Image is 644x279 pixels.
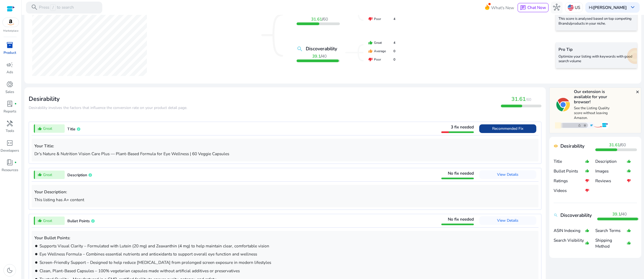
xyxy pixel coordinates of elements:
p: Videos [554,188,585,194]
span: Desirability involves the factors that influence the conversion rate on your product detail page. [29,105,187,110]
mat-icon: brightness_1 [34,261,38,264]
span: book_4 [6,159,13,166]
div: Poor [368,57,395,62]
p: Dr's Nature & Nutrition Vision Care Plus — Plant-Based Formula for Eye Wellness | 60 Veggie Capsules [34,151,536,157]
span: handyman [6,120,13,127]
p: This listing has A+ content [34,197,536,203]
span: / [311,16,328,22]
h3: Desirability [29,95,187,102]
p: Sales [5,89,14,95]
b: 39.1 [612,211,621,217]
span: 40 [622,211,627,217]
mat-icon: thumb_up_alt [38,218,42,223]
span: chat [520,5,526,11]
p: Title [554,158,585,164]
img: chrome-logo.svg [556,98,570,111]
mat-icon: thumb_up_alt [627,166,631,176]
p: Press to search [39,4,74,11]
p: ASIN Indexing [554,228,585,234]
h5: Your Bullet Points: [34,235,536,240]
mat-icon: thumb_down [368,17,373,21]
mat-icon: thumb_down_alt [585,176,589,185]
mat-icon: thumb_up_alt [627,226,631,235]
p: Search Terms [595,228,627,234]
span: View Details [497,172,518,177]
p: Bullet Points [554,168,585,174]
div: Great [368,40,395,45]
span: keyboard_arrow_down [629,4,636,11]
span: fiber_manual_record [14,161,17,164]
p: Shipping Method [595,237,627,249]
p: This score is analysed based on top competing Brands/products in your niche. [558,16,634,26]
img: amazon.svg [3,18,19,27]
span: / [609,142,626,148]
mat-icon: close [635,90,640,94]
span: 60 [621,142,626,148]
mat-icon: search [297,46,303,52]
p: Ratings [554,178,585,184]
h5: Pro Tip [558,47,634,52]
b: 31.61 [609,142,620,148]
span: search [31,4,38,11]
p: Reviews [595,178,627,184]
span: 40 [322,53,327,59]
span: 60 [323,16,328,22]
p: Optimize your listing with keywords with good search volume [558,54,634,64]
p: Tools [6,128,14,134]
div: Average [368,49,395,54]
p: Product [4,50,16,56]
span: Recommended Fix [492,126,523,131]
span: What's New [491,3,514,12]
b: 39.1 [312,53,321,59]
h5: Your Description: [34,190,536,194]
span: Screen-Friendly Support – Designed to help reduce [MEDICAL_DATA] from prolonged screen exposure i... [40,260,271,265]
span: Great [43,126,52,131]
mat-icon: remove_red_eye [554,144,558,148]
span: Title [67,127,75,132]
span: Great [43,172,52,178]
mat-icon: thumb_down [368,57,373,62]
p: Search Visibility [554,237,585,249]
span: /60 [526,97,531,102]
p: Developers [1,148,19,154]
p: Reports [4,109,16,114]
mat-icon: brightness_1 [34,269,38,273]
span: 31.61 [511,95,526,103]
button: hub [551,2,563,14]
b: Desirability [560,142,584,150]
mat-icon: thumb_up_alt [585,235,589,251]
mat-icon: thumb_up_alt [38,172,42,177]
b: 31.61 [311,16,322,22]
span: Supports Visual Clarity – Formulated with Lutein (20 mg) and Zeaxanthin (4 mg) to help maintain c... [40,243,269,249]
p: Resources [2,168,18,173]
p: Ads [6,70,13,75]
button: View Details [479,216,536,225]
mat-icon: search [554,213,558,217]
span: View Details [497,218,518,223]
span: donut_small [6,81,13,88]
mat-icon: brightness_1 [34,252,38,256]
span: 0 [393,57,395,62]
span: Great [43,218,52,224]
b: Discoverability [560,212,592,219]
mat-icon: thumb_up [368,49,373,53]
mat-icon: thumb_down_alt [627,176,631,185]
span: campaign [6,61,13,68]
p: Images [595,168,627,174]
p: See the Listing Quality score without leaving Amazon. [574,106,610,120]
span: / [50,4,55,11]
mat-icon: thumb_up [368,41,373,45]
mat-icon: thumb_up_alt [585,166,589,176]
mat-icon: thumb_up_alt [585,226,589,235]
span: lab_profile [6,100,13,107]
h5: Your Title: [34,144,536,148]
mat-icon: thumb_up_alt [627,235,631,251]
span: hub [553,4,560,11]
span: Clean, Plant-Based Capsules – 100% vegetarian capsules made without artificial additives or prese... [40,268,240,274]
span: / [312,53,327,59]
p: US [575,3,580,12]
p: Hi [589,5,627,9]
b: [PERSON_NAME] [593,5,627,10]
mat-icon: thumb_up_alt [38,127,42,131]
span: Bullet Points [67,218,90,224]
